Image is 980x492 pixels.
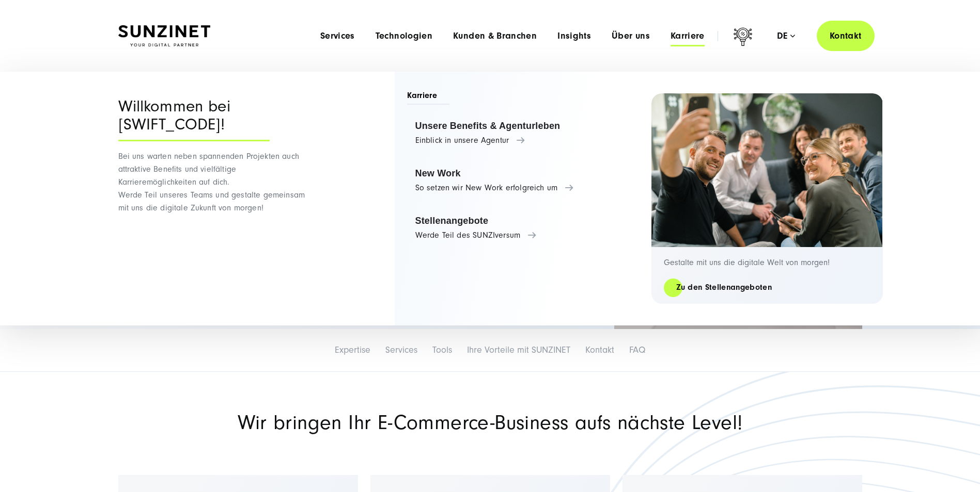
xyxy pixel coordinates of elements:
[432,345,452,355] a: Tools
[777,31,795,41] div: de
[407,161,627,200] a: New Work So setzen wir New Work erfolgreich um
[118,150,312,215] p: Bei uns warten neben spannenden Projekten auch attraktive Benefits und vielfältige Karrieremöglic...
[376,31,432,41] a: Technologien
[118,413,862,433] h2: Wir bringen Ihr E-Commerce-Business aufs nächste Level!
[817,21,875,51] a: Kontakt
[612,31,650,41] a: Über uns
[118,25,210,47] img: SUNZINET Full Service Digital Agentur
[467,345,570,355] a: Ihre Vorteile mit SUNZINET
[407,90,450,105] span: Karriere
[557,31,591,41] a: Insights
[118,97,270,141] div: Willkommen bei [SWIFT_CODE]!
[585,345,614,355] a: Kontakt
[407,208,627,248] a: Stellenangebote Werde Teil des SUNZIversum
[651,93,883,247] img: Digitalagentur und Internetagentur SUNZINET: 2 Frauen 3 Männer, die ein Selfie machen bei
[664,282,784,293] a: Zu den Stellenangeboten
[629,345,645,355] a: FAQ
[671,31,705,41] a: Karriere
[453,31,537,41] a: Kunden & Branchen
[335,345,370,355] a: Expertise
[320,31,355,41] a: Services
[385,345,417,355] a: Services
[664,257,870,268] p: Gestalte mit uns die digitale Welt von morgen!
[407,113,627,153] a: Unsere Benefits & Agenturleben Einblick in unsere Agentur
